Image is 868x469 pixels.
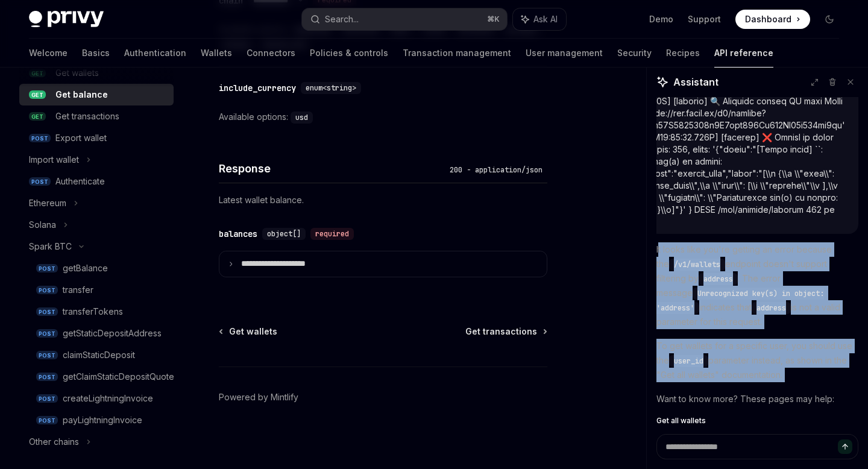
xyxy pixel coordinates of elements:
a: POSTgetBalance [19,257,174,279]
a: POSTtransferTokens [19,301,174,323]
p: Latest wallet balance. [219,193,547,207]
div: payLightningInvoice [63,413,142,427]
div: 200 - application/json [445,164,547,176]
p: Want to know more? These pages may help: [656,392,858,406]
a: Get all wallets [656,416,858,426]
div: getStaticDepositAddress [63,326,162,341]
span: POST [36,373,58,382]
span: address [703,274,733,284]
div: Get balance [55,87,108,102]
button: Send message [838,439,852,454]
img: dark logo [29,11,104,28]
a: POSTgetStaticDepositAddress [19,323,174,344]
a: Connectors [247,39,295,68]
span: Get wallets [229,326,277,338]
a: Recipes [666,39,700,68]
a: Demo [649,13,673,25]
a: GETGet transactions [19,105,174,127]
a: Authentication [124,39,186,68]
a: POSTExport wallet [19,127,174,149]
span: Unrecognized key(s) in object: 'address' [656,289,824,313]
span: enum<string> [306,83,356,93]
span: ⌘ K [487,14,500,24]
span: POST [29,134,51,143]
a: POSTgetClaimStaticDepositQuote [19,366,174,388]
div: transferTokens [63,304,123,319]
div: transfer [63,283,93,297]
div: Available options: [219,110,547,124]
span: POST [36,394,58,403]
a: POSTclaimStaticDeposit [19,344,174,366]
a: Dashboard [735,10,810,29]
code: usd [291,112,313,124]
div: balances [219,228,257,240]
span: POST [36,264,58,273]
button: Ask AI [513,8,566,30]
span: POST [36,351,58,360]
div: getBalance [63,261,108,275]
span: user_id [674,356,703,366]
div: include_currency [219,82,296,94]
a: GETGet balance [19,84,174,105]
a: API reference [714,39,773,68]
p: To get wallets for a specific user, you should use the parameter instead, as shown in the "Get al... [656,339,858,382]
button: Toggle dark mode [820,10,839,29]
span: POST [29,177,51,186]
span: POST [36,286,58,295]
a: Basics [82,39,110,68]
span: /v1/wallets [674,260,720,269]
span: Dashboard [745,13,791,25]
a: Get wallets [220,326,277,338]
button: Search...⌘K [302,8,506,30]
span: Assistant [673,75,719,89]
span: address [756,303,786,313]
a: POSTpayLightningInvoice [19,409,174,431]
span: POST [36,329,58,338]
span: POST [36,307,58,316]
div: Import wallet [29,153,79,167]
div: Search... [325,12,359,27]
div: getClaimStaticDepositQuote [63,370,174,384]
span: object[] [267,229,301,239]
span: POST [36,416,58,425]
a: Policies & controls [310,39,388,68]
a: Wallets [201,39,232,68]
div: Authenticate [55,174,105,189]
div: Export wallet [55,131,107,145]
p: It looks like you're getting an error because the endpoint doesn't support filtering by . The err... [656,242,858,329]
a: POSTcreateLightningInvoice [19,388,174,409]
a: Support [688,13,721,25]
div: claimStaticDeposit [63,348,135,362]
a: User management [526,39,603,68]
a: POSTAuthenticate [19,171,174,192]
span: Get transactions [465,326,537,338]
a: Powered by Mintlify [219,391,298,403]
span: GET [29,112,46,121]
h4: Response [219,160,445,177]
span: GET [29,90,46,99]
a: Welcome [29,39,68,68]
div: Spark BTC [29,239,72,254]
div: createLightningInvoice [63,391,153,406]
div: Get transactions [55,109,119,124]
a: Security [617,39,652,68]
div: Solana [29,218,56,232]
div: Other chains [29,435,79,449]
a: POSTtransfer [19,279,174,301]
a: Transaction management [403,39,511,68]
span: Get all wallets [656,416,706,426]
div: required [310,228,354,240]
span: Ask AI [533,13,558,25]
a: Get transactions [465,326,546,338]
div: Ethereum [29,196,66,210]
